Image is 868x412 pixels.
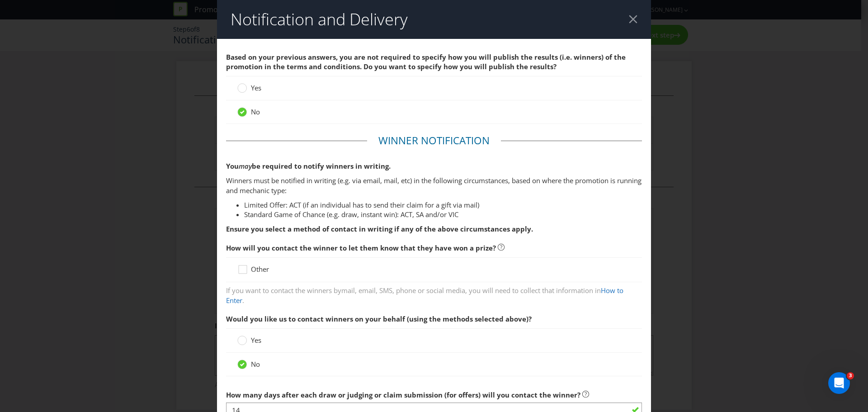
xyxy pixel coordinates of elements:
[244,210,642,219] li: Standard Game of Chance (e.g. draw, instant win): ACT, SA and/or VIC
[226,314,532,323] span: Would you like us to contact winners on your behalf (using the methods selected above)?
[226,176,642,195] p: Winners must be notified in writing (e.g. via email, mail, etc) in the following circumstances, b...
[252,161,391,170] span: be required to notify winners in writing.
[226,161,239,170] span: You
[226,286,341,295] span: If you want to contact the winners by
[251,360,260,369] span: No
[341,286,465,295] span: mail, email, SMS, phone or social media
[226,52,626,71] span: Based on your previous answers, you are not required to specify how you will publish the results ...
[231,10,408,28] h2: Notification and Delivery
[226,286,623,304] a: How to Enter
[226,224,533,233] strong: Ensure you select a method of contact in writing if any of the above circumstances apply.
[465,286,601,295] span: , you will need to collect that information in
[367,133,501,148] legend: Winner Notification
[251,336,261,345] span: Yes
[226,243,496,252] span: How will you contact the winner to let them know that they have won a prize?
[847,372,854,379] span: 3
[242,296,244,305] span: .
[226,390,580,399] span: How many days after each draw or judging or claim submission (for offers) will you contact the wi...
[251,107,260,116] span: No
[239,161,252,170] em: may
[251,265,269,274] span: Other
[828,372,850,394] iframe: Intercom live chat
[244,200,642,210] li: Limited Offer: ACT (if an individual has to send their claim for a gift via mail)
[251,83,261,92] span: Yes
